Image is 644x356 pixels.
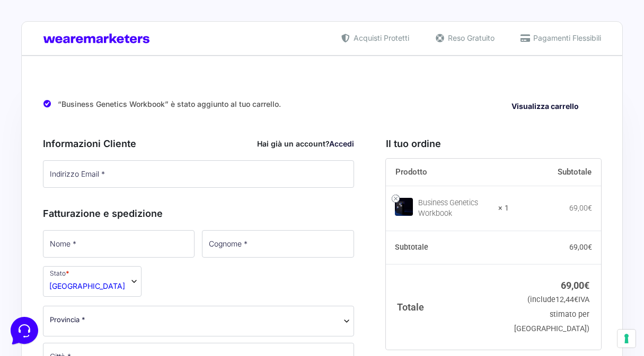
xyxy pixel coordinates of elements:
[445,32,495,43] span: Reso Gratuito
[50,314,85,325] span: Provincia *
[43,206,354,221] h3: Fatturazione e spedizione
[8,315,40,346] iframe: Customerly Messenger Launcher
[617,330,636,348] button: Le tue preferenze relative al consenso per le tecnologie di tracciamento
[113,131,195,140] a: Apri Centro Assistenza
[386,159,509,186] th: Prodotto
[34,59,55,80] img: dark
[504,98,586,115] a: Visualizza carrello
[43,136,354,151] h3: Informazioni Cliente
[43,160,354,188] input: Indirizzo Email *
[329,139,354,148] a: Accedi
[92,273,120,283] p: Messaggi
[257,138,354,149] div: Hai già un account?
[74,259,139,283] button: Messaggi
[8,8,178,25] h2: Ciao da Marketers 👋
[569,204,592,212] bdi: 69,00
[17,59,38,80] img: dark
[386,231,509,264] th: Subtotale
[561,280,589,291] bdi: 69,00
[531,32,601,43] span: Pagamenti Flessibili
[138,259,204,283] button: Aiuto
[386,264,509,350] th: Totale
[386,136,601,151] h3: Il tuo ordine
[17,131,83,140] span: Trova una risposta
[163,273,179,283] p: Aiuto
[588,243,592,251] span: €
[32,273,50,283] p: Home
[418,198,491,219] div: Business Genetics Workbook
[43,91,601,118] div: “Business Genetics Workbook” è stato aggiunto al tuo carrello.
[574,295,578,304] span: €
[509,159,601,186] th: Subtotale
[395,198,413,216] img: Business Genetics Workbook
[43,230,195,258] input: Nome *
[24,154,173,165] input: Cerca un articolo...
[588,204,592,212] span: €
[17,42,90,51] span: Le tue conversazioni
[8,259,74,283] button: Home
[555,295,578,304] span: 12,44
[514,295,589,333] small: (include IVA stimato per [GEOGRAPHIC_DATA])
[43,266,142,297] span: Stato
[49,280,125,291] span: Italia
[584,280,589,291] span: €
[43,306,354,336] span: Provincia
[498,203,509,214] strong: × 1
[69,95,156,104] span: Inizia una conversazione
[351,32,409,43] span: Acquisti Protetti
[17,89,195,110] button: Inizia una conversazione
[51,59,72,80] img: dark
[202,230,354,258] input: Cognome *
[569,243,592,251] bdi: 69,00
